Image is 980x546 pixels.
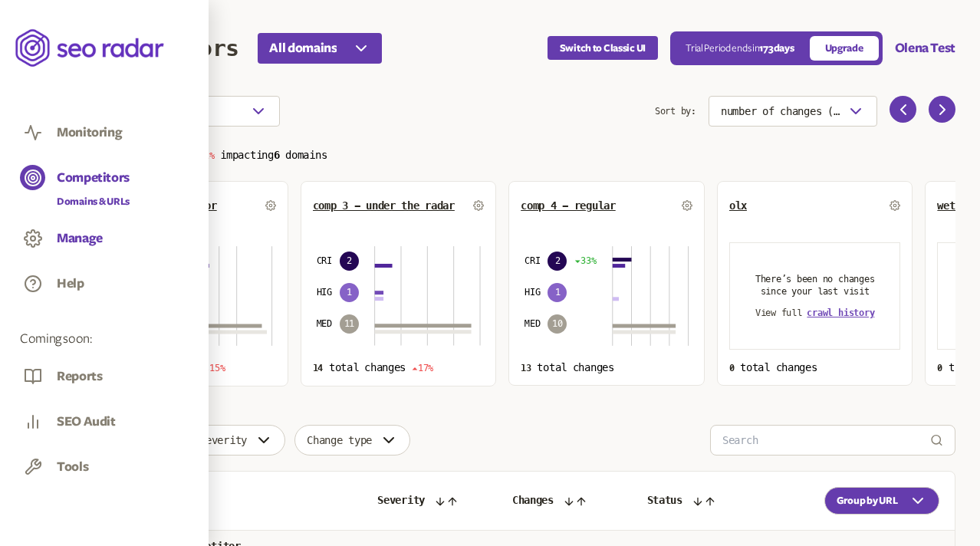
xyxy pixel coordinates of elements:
[895,39,955,58] button: Olena Test
[937,199,972,212] button: wetest
[274,149,280,161] span: 6
[755,307,875,319] div: View full
[759,43,794,54] span: 173 days
[686,42,794,54] p: Trial Period ends in
[199,434,247,446] span: Severity
[521,199,616,212] button: comp 4 - regular
[655,96,696,127] span: Sort by:
[548,283,567,302] span: 1
[317,255,332,267] span: CRI
[824,487,939,515] button: Group by URL
[20,165,189,209] a: CompetitorsDomains & URLs
[548,314,567,334] span: 10
[20,331,189,348] span: Coming soon:
[294,425,410,456] button: Change type
[269,39,337,58] span: All domains
[632,472,789,531] th: Status
[57,194,130,209] a: Domains & URLs
[317,317,332,330] span: MED
[709,96,877,127] button: number of changes (high-low)
[307,434,372,446] span: Change type
[258,33,382,64] button: All domains
[412,363,433,373] span: 17%
[521,363,531,373] span: 13
[525,317,540,330] span: MED
[807,308,874,318] span: crawl history
[722,426,930,455] input: Search
[729,361,901,373] p: total changes
[313,363,324,373] span: 14
[317,286,332,298] span: HIG
[521,361,692,373] p: total changes
[574,255,596,267] span: 33%
[729,199,747,212] button: olx
[313,199,455,212] button: comp 3 - under the radar
[729,363,735,373] span: 0
[203,363,225,373] span: 15%
[525,286,540,298] span: HIG
[57,169,130,186] button: Competitors
[340,252,359,271] span: 2
[837,495,898,507] span: Group by URL
[548,36,658,60] button: Switch to Classic UI
[340,314,359,334] span: 11
[57,275,84,292] button: Help
[810,36,879,61] a: Upgrade
[57,124,122,141] button: Monitoring
[187,425,285,456] button: Severity
[93,472,362,531] th: Target URL
[340,283,359,302] span: 1
[807,307,874,319] button: crawl history
[748,273,882,298] p: There’s been no changes since your last visit
[313,361,485,374] p: total changes
[721,105,840,117] span: number of changes (high-low)
[92,145,955,163] p: Total changes impacting domains
[937,363,942,373] span: 0
[497,472,632,531] th: Changes
[362,472,497,531] th: Severity
[57,230,103,247] button: Manage
[548,252,567,271] span: 2
[525,255,540,267] span: CRI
